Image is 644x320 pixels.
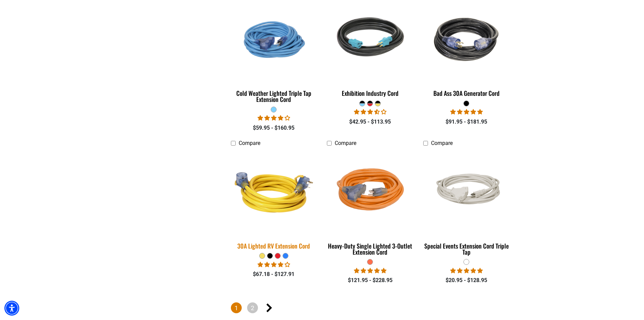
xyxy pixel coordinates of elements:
[258,261,290,268] span: 4.11 stars
[450,109,483,115] span: 5.00 stars
[231,243,317,249] div: 30A Lighted RV Extension Cord
[424,1,509,79] img: black
[431,140,453,146] span: Compare
[450,268,483,274] span: 5.00 stars
[258,115,290,121] span: 4.18 stars
[4,301,19,316] div: Accessibility Menu
[231,270,317,278] div: $67.18 - $127.91
[231,124,317,132] div: $59.95 - $160.95
[335,140,356,146] span: Compare
[239,140,260,146] span: Compare
[231,150,317,253] a: yellow 30A Lighted RV Extension Cord
[327,276,413,284] div: $121.95 - $228.95
[328,153,413,231] img: orange
[423,150,509,259] a: white Special Events Extension Cord Triple Tap
[423,90,509,96] div: Bad Ass 30A Generator Cord
[423,243,509,255] div: Special Events Extension Cord Triple Tap
[423,276,509,284] div: $20.95 - $128.95
[327,150,413,259] a: orange Heavy-Duty Single Lighted 3-Outlet Extension Cord
[226,149,321,236] img: yellow
[231,302,510,315] nav: Pagination
[423,118,509,126] div: $91.95 - $181.95
[354,268,386,274] span: 5.00 stars
[231,90,317,102] div: Cold Weather Lighted Triple Tap Extension Cord
[231,1,316,79] img: Light Blue
[327,90,413,96] div: Exhibition Industry Cord
[424,166,509,218] img: white
[327,243,413,255] div: Heavy-Duty Single Lighted 3-Outlet Extension Cord
[354,109,386,115] span: 3.67 stars
[231,302,242,313] span: Page 1
[328,1,413,79] img: black teal
[263,302,274,313] a: Next page
[247,302,258,313] a: Page 2
[327,118,413,126] div: $42.95 - $113.95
